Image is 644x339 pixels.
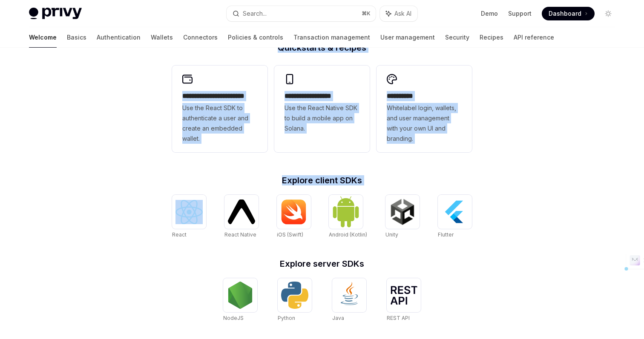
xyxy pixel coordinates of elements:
[175,200,203,224] img: React
[183,27,218,48] a: Connectors
[97,27,141,48] a: Authentication
[480,27,503,48] a: Recipes
[172,43,472,52] h2: Quickstarts & recipes
[227,6,376,21] button: Search...⌘K
[228,199,255,224] img: React Native
[362,10,371,17] span: ⌘ K
[438,231,454,238] span: Flutter
[549,9,581,18] span: Dashboard
[172,231,187,238] span: React
[151,27,173,48] a: Wallets
[336,282,363,309] img: Java
[243,9,267,19] div: Search...
[380,27,435,48] a: User management
[182,103,257,144] span: Use the React SDK to authenticate a user and create an embedded wallet.
[172,195,206,239] a: ReactReact
[394,9,411,18] span: Ask AI
[601,7,615,20] button: Toggle dark mode
[224,231,256,238] span: React Native
[542,7,595,20] a: Dashboard
[329,195,367,239] a: Android (Kotlin)Android (Kotlin)
[277,195,311,239] a: iOS (Swift)iOS (Swift)
[223,278,257,322] a: NodeJSNodeJS
[67,27,86,48] a: Basics
[508,9,532,18] a: Support
[172,259,472,268] h2: Explore server SDKs
[385,195,420,239] a: UnityUnity
[280,199,308,225] img: iOS (Swift)
[387,315,410,321] span: REST API
[514,27,554,48] a: API reference
[329,231,367,238] span: Android (Kotlin)
[377,66,472,152] a: **** *****Whitelabel login, wallets, and user management with your own UI and branding.
[445,27,469,48] a: Security
[277,231,303,238] span: iOS (Swift)
[332,315,344,321] span: Java
[274,66,370,152] a: **** **** **** ***Use the React Native SDK to build a mobile app on Solana.
[387,278,421,322] a: REST APIREST API
[389,198,416,225] img: Unity
[224,195,259,239] a: React NativeReact Native
[481,9,498,18] a: Demo
[438,195,472,239] a: FlutterFlutter
[385,231,398,238] span: Unity
[29,27,57,48] a: Welcome
[285,103,359,134] span: Use the React Native SDK to build a mobile app on Solana.
[441,198,469,225] img: Flutter
[172,176,472,185] h2: Explore client SDKs
[281,282,308,309] img: Python
[293,27,370,48] a: Transaction management
[332,196,359,228] img: Android (Kotlin)
[227,282,254,309] img: NodeJS
[332,278,366,322] a: JavaJava
[223,315,244,321] span: NodeJS
[387,103,462,144] span: Whitelabel login, wallets, and user management with your own UI and branding.
[29,8,82,20] img: light logo
[228,27,283,48] a: Policies & controls
[380,6,417,21] button: Ask AI
[278,315,295,321] span: Python
[390,286,417,305] img: REST API
[278,278,312,322] a: PythonPython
